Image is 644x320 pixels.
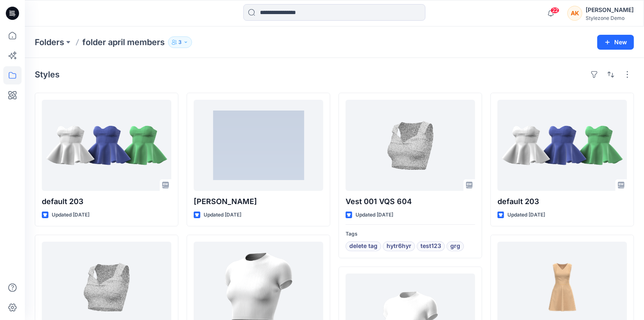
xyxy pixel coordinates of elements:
button: 3 [168,36,192,48]
a: default 203 [497,100,627,191]
p: default 203 [42,196,171,207]
a: Vest 001 VQS 604 [346,100,475,191]
a: default 203 [42,100,171,191]
a: Anna [194,100,323,191]
p: Updated [DATE] [52,211,89,219]
p: default 203 [497,196,627,207]
p: folder april members [82,36,165,48]
div: Stylezone Demo [586,15,634,21]
p: Vest 001 VQS 604 [346,196,475,207]
div: [PERSON_NAME] [586,5,634,15]
span: grg [450,241,460,251]
p: Updated [DATE] [204,211,241,219]
p: Updated [DATE] [356,211,393,219]
div: AK [567,6,582,21]
span: delete tag [349,241,377,251]
h4: Styles [35,70,60,79]
span: test123 [421,241,441,251]
a: Folders [35,36,64,48]
p: 3 [178,38,182,47]
p: [PERSON_NAME] [194,196,323,207]
button: New [597,35,634,50]
p: Tags [346,230,475,238]
span: hytr6hyr [387,241,411,251]
p: Updated [DATE] [507,211,545,219]
span: 22 [550,7,560,14]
